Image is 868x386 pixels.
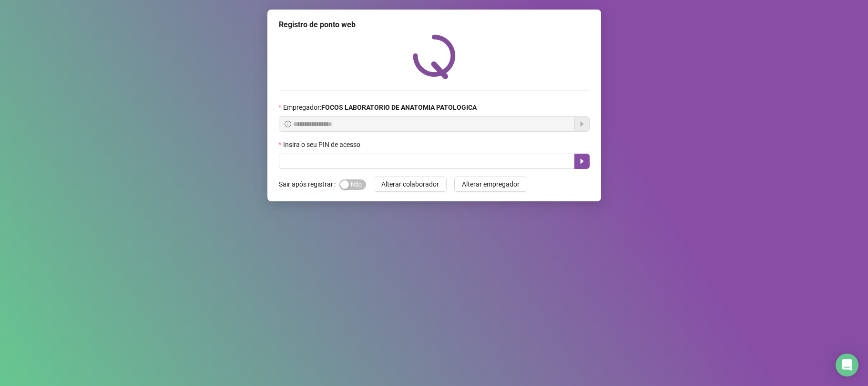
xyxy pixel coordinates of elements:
[374,177,447,192] button: Alterar colaborador
[279,177,339,192] label: Sair após registrar
[285,121,291,127] span: info-circle
[279,19,590,31] div: Registro de ponto web
[462,179,520,189] span: Alterar empregador
[279,139,367,150] label: Insira o seu PIN de acesso
[321,104,477,111] strong: FOCOS LABORATORIO DE ANATOMIA PATOLOGICA
[454,177,527,192] button: Alterar empregador
[836,354,858,376] div: Open Intercom Messenger
[413,34,456,79] img: QRPoint
[578,157,586,165] span: caret-right
[283,102,477,113] span: Empregador :
[381,179,439,189] span: Alterar colaborador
